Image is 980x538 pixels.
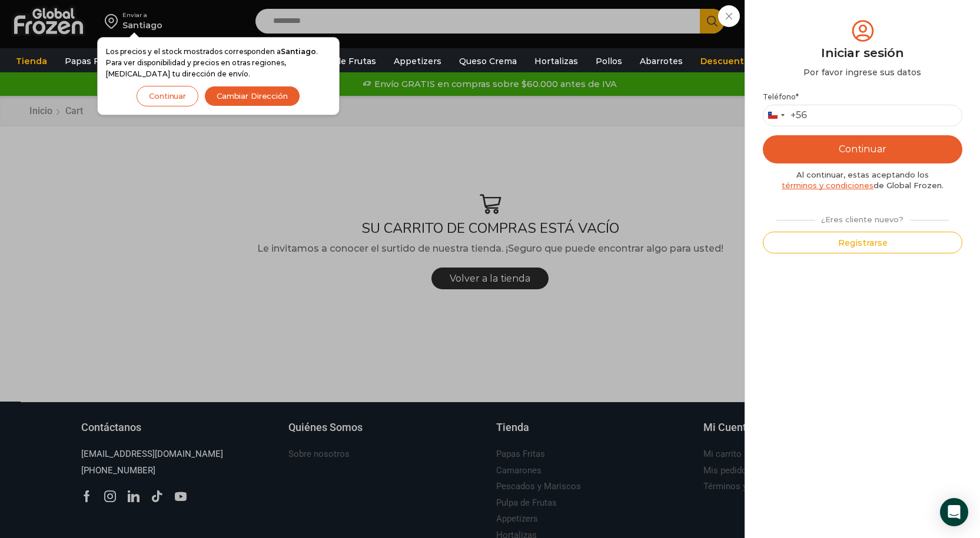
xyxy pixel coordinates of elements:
[695,50,760,72] a: Descuentos
[388,50,447,72] a: Appetizers
[790,109,807,122] div: +56
[303,50,382,72] a: Pulpa de Frutas
[763,66,962,78] div: Por favor ingrese sus datos
[770,210,955,225] div: ¿Eres cliente nuevo?
[59,50,124,72] a: Papas Fritas
[204,86,300,106] button: Cambiar Dirección
[849,18,876,44] img: tabler-icon-user-circle.svg
[453,50,523,72] a: Queso Crema
[940,498,968,526] div: Open Intercom Messenger
[782,181,873,190] a: términos y condiciones
[106,46,331,80] p: Los precios y el stock mostrados corresponden a . Para ver disponibilidad y precios en otras regi...
[763,135,962,163] button: Continuar
[763,232,962,253] button: Registrarse
[763,44,962,62] div: Iniciar sesión
[137,86,198,106] button: Continuar
[10,50,53,72] a: Tienda
[281,47,316,56] strong: Santiago
[763,105,807,126] button: Selected country
[590,50,628,72] a: Pollos
[634,50,689,72] a: Abarrotes
[763,169,962,191] div: Al continuar, estas aceptando los de Global Frozen.
[763,92,962,102] label: Teléfono
[529,50,584,72] a: Hortalizas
